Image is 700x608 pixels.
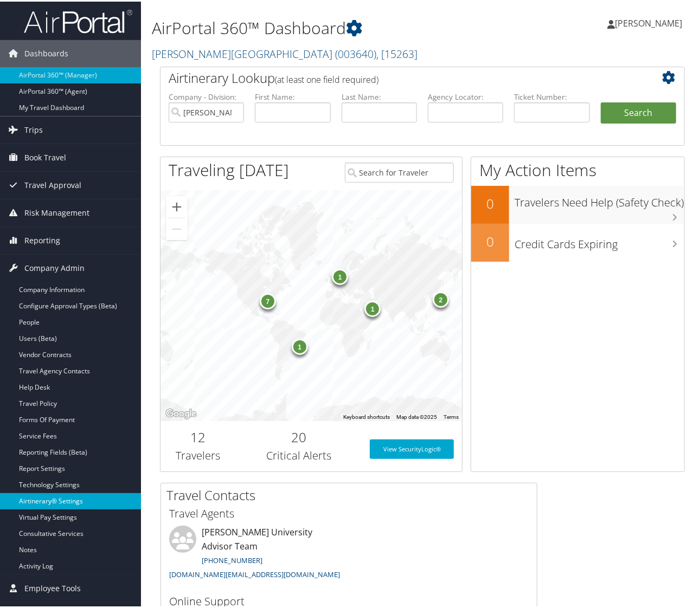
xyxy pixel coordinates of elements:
div: 1 [365,299,381,315]
h2: 0 [471,193,509,211]
label: Last Name: [342,90,417,101]
span: Reporting [24,225,60,253]
h1: AirPortal 360™ Dashboard [152,15,512,38]
button: Search [601,101,676,122]
button: Zoom out [166,217,188,238]
a: Open this area in Google Maps (opens a new window) [163,405,199,419]
button: Keyboard shortcuts [343,412,390,419]
span: Travel Approval [24,170,81,197]
a: [PHONE_NUMBER] [202,554,262,564]
img: Google [163,405,199,419]
label: Company - Division: [169,90,244,101]
a: 0Credit Cards Expiring [471,222,684,260]
a: Terms (opens in new tab) [444,412,459,418]
span: Company Admin [24,253,85,280]
span: Trips [24,115,43,142]
a: [PERSON_NAME][GEOGRAPHIC_DATA] [152,45,418,60]
h3: Travel Agents [169,504,529,520]
a: [PERSON_NAME] [607,5,693,38]
span: Map data ©2025 [396,412,437,418]
h3: Travelers [169,447,228,462]
span: [PERSON_NAME] [615,16,682,28]
h1: My Action Items [471,157,684,180]
div: 2 [433,290,449,306]
h2: Travel Contacts [166,484,537,503]
label: Ticket Number: [514,90,589,101]
h2: 20 [244,426,354,445]
span: , [ 15263 ] [376,45,418,60]
span: Dashboards [24,38,68,66]
li: [PERSON_NAME] University Advisor Team [164,524,349,590]
img: airportal-logo.png [24,7,132,33]
div: 1 [292,337,308,353]
input: Search for Traveler [345,161,454,181]
a: 0Travelers Need Help (Safety Check) [471,184,684,222]
a: [DOMAIN_NAME][EMAIL_ADDRESS][DOMAIN_NAME] [169,568,340,578]
span: Book Travel [24,143,66,170]
span: Risk Management [24,198,89,225]
h1: Traveling [DATE] [169,157,289,180]
span: (at least one field required) [275,72,378,84]
h3: Online Support [169,592,529,607]
button: Zoom in [166,195,188,216]
h2: Airtinerary Lookup [169,67,633,86]
a: View SecurityLogic® [370,438,454,457]
h3: Travelers Need Help (Safety Check) [515,188,684,209]
div: 1 [332,267,348,283]
div: 7 [260,292,276,308]
h2: 12 [169,426,228,445]
span: Employee Tools [24,573,81,600]
label: First Name: [255,90,330,101]
h2: 0 [471,231,509,249]
label: Agency Locator: [428,90,503,101]
h3: Critical Alerts [244,447,354,462]
span: ( 003640 ) [335,45,376,60]
h3: Credit Cards Expiring [515,230,684,250]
